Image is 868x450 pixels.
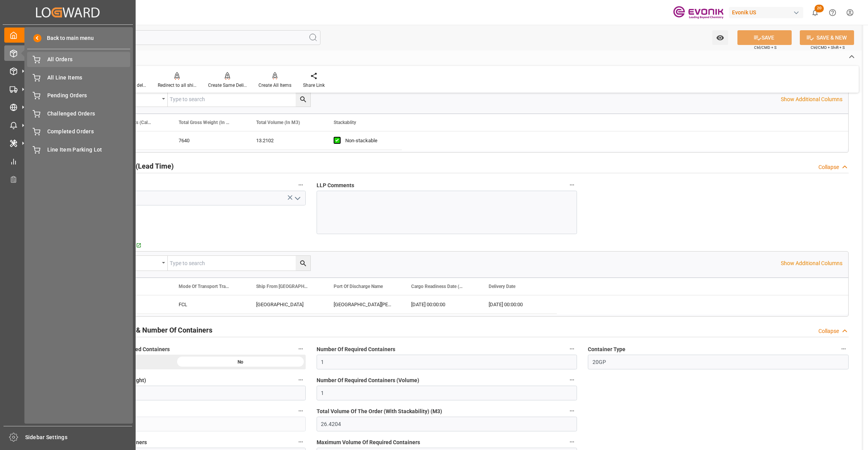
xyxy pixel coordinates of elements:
span: Stackablity [334,120,356,125]
button: Maximum Volume Of Required Containers [567,437,577,447]
div: Create Same Delivery Date [208,82,247,89]
span: Maximum Volume Of Required Containers [317,438,420,447]
button: open menu [712,30,728,45]
input: Type to search [168,256,310,271]
button: Number Of Required Containers [567,344,577,354]
div: [DATE] 00:00:00 [402,295,479,314]
button: SAVE & NEW [800,30,854,45]
button: open menu [110,256,168,271]
span: Number Of Required Containers (Volume) [317,376,419,384]
a: Line Item Parking Lot [27,142,130,157]
a: Pending Orders [27,88,130,103]
div: Collapse [818,327,839,335]
div: [DATE] 00:00:00 [479,295,557,314]
button: show 20 new notifications [806,4,824,21]
div: Collapse [818,163,839,171]
span: Ctrl/CMD + Shift + S [811,45,845,50]
button: Text Information Checked For Required Containers [296,344,306,354]
div: Equals [114,93,159,102]
span: Mode Of Transport Translation [179,284,231,289]
a: My Reports [4,153,131,169]
a: All Line Items [27,70,130,85]
span: Back to main menu [41,34,94,42]
button: Help Center [824,4,841,21]
span: Sidebar Settings [25,433,133,441]
div: Create All Items [258,82,291,89]
button: SAVE [737,30,792,45]
a: All Orders [27,52,130,67]
span: 20 [815,5,824,12]
span: All Orders [47,55,131,64]
span: Completed Orders [47,128,131,136]
button: LLP Comments [567,180,577,190]
span: Port Of Discharge Name [334,284,383,289]
button: Total Volume Of The Order (With Stackability) (M3) [567,406,577,416]
a: Transport Planner [4,172,131,187]
button: Total Weight Of The Order (In KG) [296,406,306,416]
a: My Cockpit [4,28,131,43]
button: Evonik US [729,5,806,20]
div: 7640 [169,131,247,150]
div: Non-stackable [345,132,393,150]
div: Press SPACE to select this row. [92,295,557,314]
div: Evonik US [729,7,803,18]
div: Share Link [303,82,325,89]
div: No [175,355,305,369]
span: Total Gross Weight (In KG) [179,120,231,125]
span: Pending Orders [47,91,131,100]
button: open menu [291,192,303,204]
div: [GEOGRAPHIC_DATA][PERSON_NAME] [324,295,402,314]
span: Container Type [588,345,625,353]
button: search button [296,92,310,107]
button: Number Of Required Containers (Weight) [296,375,306,385]
img: Evonik-brand-mark-Deep-Purple-RGB.jpeg_1700498283.jpeg [673,6,723,19]
span: Total Volume (In M3) [256,120,300,125]
button: Challenge Status [296,180,306,190]
span: All Line Items [47,74,131,82]
div: Redirect to all shipments [158,82,196,89]
span: Total Volume Of The Order (With Stackability) (M3) [317,407,442,416]
button: search button [296,256,310,271]
button: Maximum Weight Of Required Containers [296,437,306,447]
button: Container Type [839,344,849,354]
button: open menu [110,92,168,107]
input: Search Fields [36,30,320,45]
div: FCL [169,295,247,314]
span: Line Item Parking Lot [47,146,131,154]
div: 13.2102 [247,131,324,150]
span: Ctrl/CMD + S [754,45,777,50]
a: Completed Orders [27,124,130,139]
button: Number Of Required Containers (Volume) [567,375,577,385]
div: Equals [114,257,159,266]
a: Challenged Orders [27,106,130,121]
div: Press SPACE to select this row. [92,131,402,150]
div: [GEOGRAPHIC_DATA] [247,295,324,314]
p: Show Additional Columns [781,259,842,267]
input: Type to search [168,92,310,107]
p: Show Additional Columns [781,95,842,103]
span: Number Of Required Containers [317,345,395,353]
span: Ship From [GEOGRAPHIC_DATA] [256,284,308,289]
span: Cargo Readiness Date (Shipping Date) [411,284,463,289]
span: LLP Comments [317,181,354,190]
span: Challenged Orders [47,110,131,118]
span: Delivery Date [489,284,515,289]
